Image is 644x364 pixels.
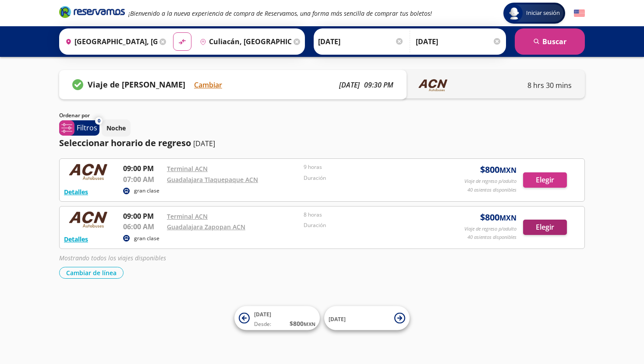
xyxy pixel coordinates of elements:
[416,31,502,52] input: Opcional
[523,9,563,17] span: Iniciar sesión
[304,211,436,219] p: 8 horas
[59,5,125,18] i: Brand Logo
[339,80,360,90] p: [DATE]
[194,80,222,90] button: Cambiar
[123,211,163,221] p: 09:00 PM
[106,123,126,133] p: Noche
[254,311,271,318] span: [DATE]
[59,112,90,119] p: Ordenar por
[102,119,131,136] button: Noche
[193,138,215,149] p: [DATE]
[304,174,436,182] p: Duración
[480,163,517,176] span: $ 800
[499,213,517,223] small: MXN
[290,319,315,328] span: $ 800
[527,80,572,91] p: 8 hrs 30 mins
[59,267,124,279] button: Cambiar de línea
[62,31,157,52] input: Buscar Origen
[64,234,88,244] button: Detalles
[128,9,432,17] em: ¡Bienvenido a la nueva experiencia de compra de Reservamos, una forma más sencilla de comprar tus...
[464,178,517,185] p: Viaje de regreso p/adulto
[304,321,315,327] small: MXN
[480,211,517,224] span: $ 800
[64,211,112,228] img: RESERVAMOS
[234,306,320,330] button: [DATE]Desde:$800MXN
[464,225,517,233] p: Viaje de regreso p/adulto
[523,172,567,188] button: Elegir
[167,223,245,231] a: Guadalajara Zapopan ACN
[196,31,292,52] input: Buscar Destino
[134,187,159,195] p: gran clase
[329,315,346,322] span: [DATE]
[324,306,410,330] button: [DATE]
[123,174,163,185] p: 07:00 AM
[167,164,208,173] a: Terminal ACN
[304,221,436,229] p: Duración
[98,117,100,125] span: 0
[59,5,125,21] a: Brand Logo
[64,187,88,196] button: Detalles
[123,221,163,232] p: 06:00 AM
[59,254,166,262] em: Mostrando todos los viajes disponibles
[123,163,163,174] p: 09:00 PM
[64,163,112,181] img: RESERVAMOS
[77,122,97,133] p: Filtros
[59,120,99,136] button: 0Filtros
[467,234,517,241] p: 40 asientos disponibles
[304,163,436,171] p: 9 horas
[134,234,159,242] p: gran clase
[88,79,185,91] p: Viaje de [PERSON_NAME]
[574,8,585,19] button: English
[59,136,191,150] p: Seleccionar horario de regreso
[523,220,567,235] button: Elegir
[254,320,271,328] span: Desde:
[467,186,517,194] p: 40 asientos disponibles
[515,28,585,55] button: Buscar
[167,175,258,184] a: Guadalajara Tlaquepaque ACN
[499,165,517,175] small: MXN
[167,212,208,220] a: Terminal ACN
[318,31,404,52] input: Elegir Fecha
[364,80,393,90] p: 09:30 PM
[415,79,450,92] img: LINENAME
